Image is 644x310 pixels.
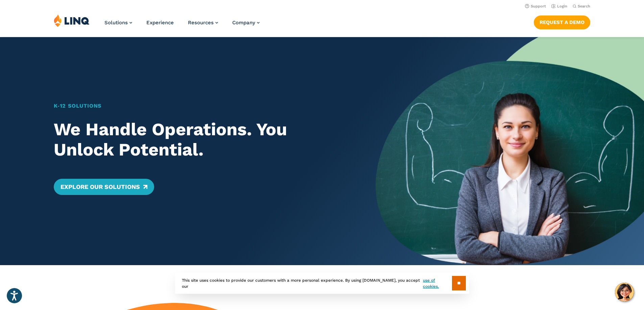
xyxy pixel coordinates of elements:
[146,20,174,26] a: Experience
[423,277,452,289] a: use of cookies.
[573,4,590,9] button: Open Search Bar
[188,20,218,26] a: Resources
[551,4,567,8] a: Login
[54,14,90,27] img: LINQ | K‑12 Software
[104,20,132,26] a: Solutions
[578,4,590,8] span: Search
[534,16,590,29] a: Request a Demo
[525,4,546,8] a: Support
[175,273,469,294] div: This site uses cookies to provide our customers with a more personal experience. By using [DOMAIN...
[104,14,260,36] nav: Primary Navigation
[54,102,350,110] h1: K‑12 Solutions
[54,119,350,160] h2: We Handle Operations. You Unlock Potential.
[54,179,154,195] a: Explore Our Solutions
[232,20,260,26] a: Company
[104,20,128,26] span: Solutions
[232,20,255,26] span: Company
[534,14,590,29] nav: Button Navigation
[376,37,644,265] img: Home Banner
[188,20,214,26] span: Resources
[615,283,634,302] button: Hello, have a question? Let’s chat.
